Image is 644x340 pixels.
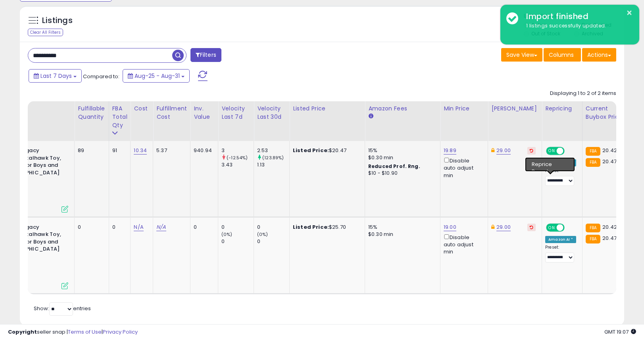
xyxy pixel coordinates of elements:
[221,224,254,231] div: 0
[549,51,574,59] span: Columns
[257,224,289,231] div: 0
[444,233,482,256] div: Disable auto adjust min
[103,328,138,336] a: Privacy Policy
[190,48,221,62] button: Filters
[257,231,268,238] small: (0%)
[42,15,73,26] h5: Listings
[368,147,434,154] div: 15%
[586,158,600,167] small: FBA
[227,155,248,161] small: (-12.54%)
[368,104,437,113] div: Amazon Fees
[134,223,143,231] a: N/A
[112,147,125,154] div: 91
[586,235,600,243] small: FBA
[8,328,37,336] strong: Copyright
[582,48,616,62] button: Actions
[545,245,576,263] div: Preset:
[547,224,557,231] span: ON
[520,11,633,22] div: Import finished
[257,147,289,154] div: 2.53
[293,104,361,113] div: Listed Price
[134,147,147,155] a: 10.34
[8,328,138,336] div: seller snap | |
[547,148,557,155] span: ON
[491,104,538,113] div: [PERSON_NAME]
[34,305,91,312] span: Show: entries
[368,231,434,238] div: $0.30 min
[221,161,254,168] div: 3.43
[135,72,180,80] span: Aug-25 - Aug-31
[545,168,576,186] div: Preset:
[257,238,289,245] div: 0
[368,113,373,120] small: Amazon Fees.
[123,69,190,83] button: Aug-25 - Aug-31
[545,104,579,113] div: Repricing
[496,147,511,155] a: 29.00
[156,104,187,121] div: Fulfillment Cost
[368,170,434,177] div: $10 - $10.90
[221,147,254,154] div: 3
[604,328,636,336] span: 2025-09-10 19:07 GMT
[545,159,576,166] div: Amazon AI *
[78,147,102,154] div: 89
[293,147,329,154] b: Listed Price:
[444,156,482,179] div: Disable auto adjust min
[78,224,102,231] div: 0
[586,147,600,156] small: FBA
[68,328,102,336] a: Terms of Use
[602,234,617,242] span: 20.47
[78,104,105,121] div: Fulfillable Quantity
[29,69,82,83] button: Last 7 Days
[563,148,576,155] span: OFF
[550,90,616,97] div: Displaying 1 to 2 of 2 items
[28,29,63,36] div: Clear All Filters
[545,236,576,243] div: Amazon AI *
[293,224,359,231] div: $25.70
[444,104,484,113] div: Min Price
[602,223,617,231] span: 20.42
[134,104,150,113] div: Cost
[368,163,420,170] b: Reduced Prof. Rng.
[368,224,434,231] div: 15%
[563,224,576,231] span: OFF
[496,223,511,231] a: 29.00
[444,147,456,155] a: 19.89
[586,104,627,121] div: Current Buybox Price
[602,158,617,165] span: 20.47
[626,8,632,18] button: ×
[194,224,212,231] div: 0
[40,72,72,80] span: Last 7 Days
[194,147,212,154] div: 940.94
[156,223,166,231] a: N/A
[544,48,581,62] button: Columns
[586,224,600,232] small: FBA
[221,238,254,245] div: 0
[602,147,617,154] span: 20.42
[83,73,119,80] span: Compared to:
[257,104,286,121] div: Velocity Last 30d
[444,223,456,231] a: 19.00
[501,48,542,62] button: Save View
[262,155,284,161] small: (123.89%)
[156,147,184,154] div: 5.37
[194,104,215,121] div: Inv. value
[368,154,434,161] div: $0.30 min
[221,231,233,238] small: (0%)
[520,22,633,30] div: 1 listings successfully updated.
[112,224,125,231] div: 0
[293,147,359,154] div: $20.47
[257,161,289,168] div: 1.13
[112,104,127,129] div: FBA Total Qty
[293,223,329,231] b: Listed Price:
[221,104,250,121] div: Velocity Last 7d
